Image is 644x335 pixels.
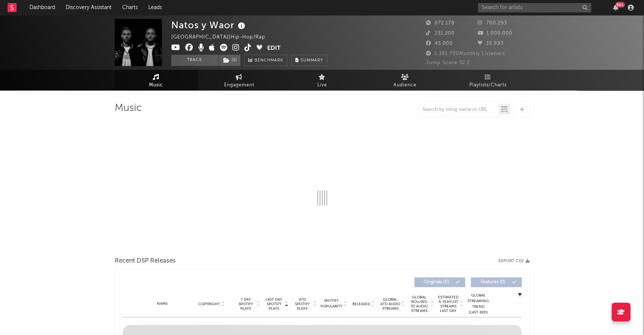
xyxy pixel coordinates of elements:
[301,58,323,63] span: Summary
[478,31,512,36] span: 1.000.000
[149,81,163,90] span: Music
[426,31,455,36] span: 231.200
[317,81,327,90] span: Live
[467,293,490,315] div: Global Streaming Trend (Last 60D)
[613,5,618,11] button: 99+
[447,70,530,91] a: Playlists/Charts
[478,3,591,12] input: Search for artists
[171,33,274,42] div: [GEOGRAPHIC_DATA] | Hip-Hop/Rap
[198,70,281,91] a: Engagement
[255,56,283,65] span: Benchmark
[224,81,254,90] span: Engagement
[244,55,287,66] a: Benchmark
[478,21,507,26] span: 700.293
[219,55,240,66] button: (1)
[498,259,530,263] button: Export CSV
[115,257,176,266] span: Recent DSP Releases
[419,107,498,113] input: Search by song name or URL
[281,70,364,91] a: Live
[393,81,417,90] span: Audience
[115,70,198,91] a: Music
[426,60,470,65] span: Jump Score: 32.2
[615,2,625,8] div: 99 +
[409,295,430,313] span: Global Rolling 7D Audio Streams
[171,19,247,31] div: Natos y Waor
[426,21,455,26] span: 872.178
[426,51,505,56] span: 1.381.700 Monthly Listeners
[198,302,220,306] span: Copyright
[171,55,218,66] button: Track
[438,295,459,313] span: Estimated % Playlist Streams Last Day
[320,298,343,309] span: Spotify Popularity
[380,297,401,311] span: Global ATD Audio Streams
[476,280,510,284] span: Features ( 0 )
[471,277,522,287] button: Features(0)
[138,301,187,307] div: Name
[352,302,370,306] span: Released
[264,297,284,311] span: Last Day Spotify Plays
[414,277,465,287] button: Originals(0)
[267,44,281,53] button: Edit
[419,280,454,284] span: Originals ( 0 )
[426,41,453,46] span: 45.000
[469,81,507,90] span: Playlists/Charts
[478,41,504,46] span: 39.993
[218,55,241,66] span: ( 1 )
[364,70,447,91] a: Audience
[236,297,256,311] span: 7 Day Spotify Plays
[291,55,327,66] button: Summary
[292,297,312,311] span: ATD Spotify Plays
